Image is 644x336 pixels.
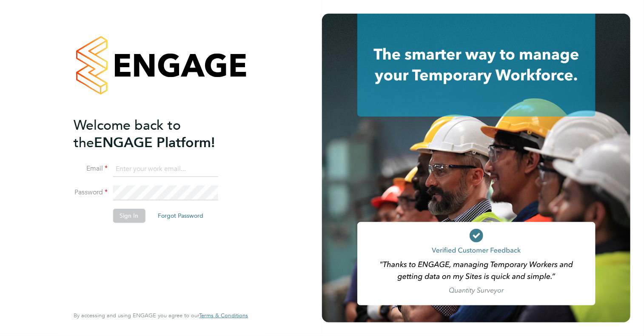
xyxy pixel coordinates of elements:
[151,209,210,222] button: Forgot Password
[74,188,108,197] label: Password
[199,312,248,319] a: Terms & Conditions
[113,209,145,222] button: Sign In
[113,162,218,177] input: Enter your work email...
[199,312,248,319] span: Terms & Conditions
[74,117,181,151] span: Welcome back to the
[74,164,108,173] label: Email
[74,312,248,319] span: By accessing and using ENGAGE you agree to our
[74,117,239,151] h2: ENGAGE Platform!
